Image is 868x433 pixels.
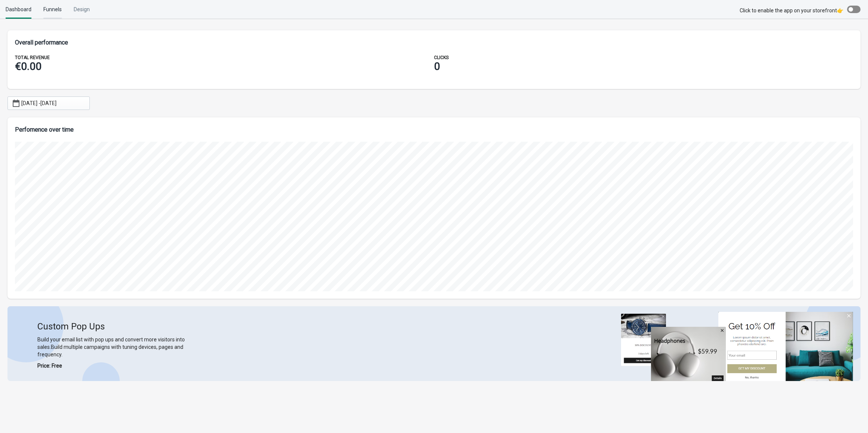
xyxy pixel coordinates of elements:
div: Click to enable the app on your storefront 👉 [740,7,843,14]
div: €0.00 [15,61,434,73]
div: Overall performance [15,38,853,47]
div: Total revenue [15,55,51,61]
div: Clicks [434,55,451,61]
div: Perfomence over time [15,125,853,134]
div: 0 [434,61,853,73]
div: [DATE] - [DATE] [21,99,86,108]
